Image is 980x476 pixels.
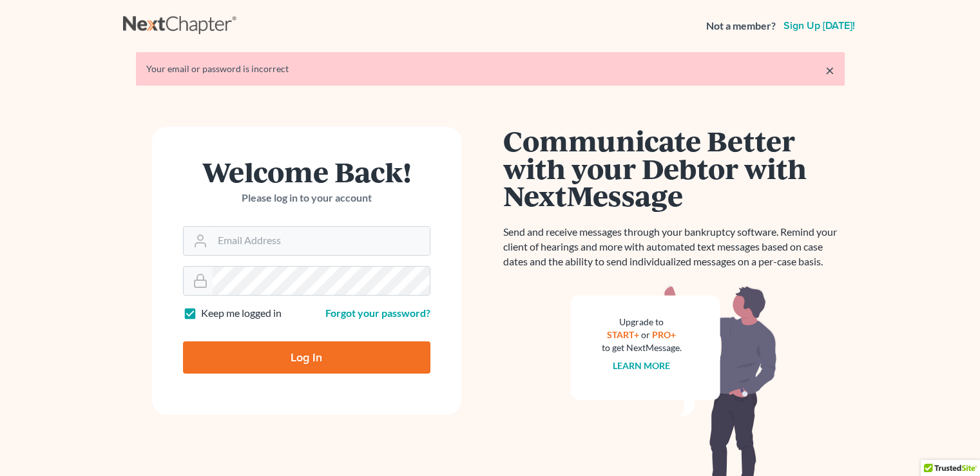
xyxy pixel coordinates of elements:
span: or [641,329,650,340]
p: Send and receive messages through your bankruptcy software. Remind your client of hearings and mo... [503,225,845,269]
a: PRO+ [652,329,676,340]
div: Upgrade to [602,316,682,328]
input: Log In [183,341,430,374]
div: to get NextMessage. [602,341,682,354]
div: Your email or password is incorrect [146,62,834,75]
p: Please log in to your account [183,191,430,205]
h1: Communicate Better with your Debtor with NextMessage [503,127,845,209]
a: START+ [607,329,639,340]
h1: Welcome Back! [183,158,430,186]
strong: Not a member? [706,19,776,33]
a: × [825,62,834,78]
input: Email Address [213,227,430,255]
a: Learn more [613,360,670,371]
a: Forgot your password? [325,307,430,319]
a: Sign up [DATE]! [781,21,858,31]
label: Keep me logged in [201,306,282,321]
